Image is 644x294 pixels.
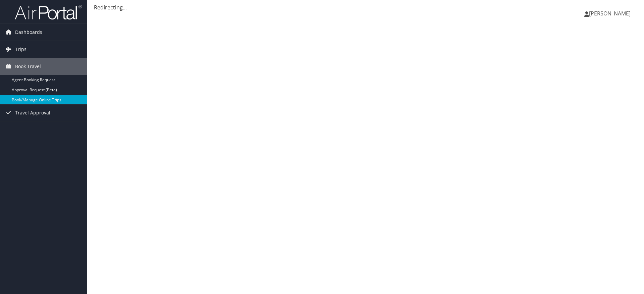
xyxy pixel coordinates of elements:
[94,3,637,11] div: Redirecting...
[589,10,631,17] span: [PERSON_NAME]
[15,58,41,75] span: Book Travel
[15,4,82,20] img: airportal-logo.png
[15,104,50,121] span: Travel Approval
[584,3,637,23] a: [PERSON_NAME]
[15,24,42,41] span: Dashboards
[15,41,26,58] span: Trips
